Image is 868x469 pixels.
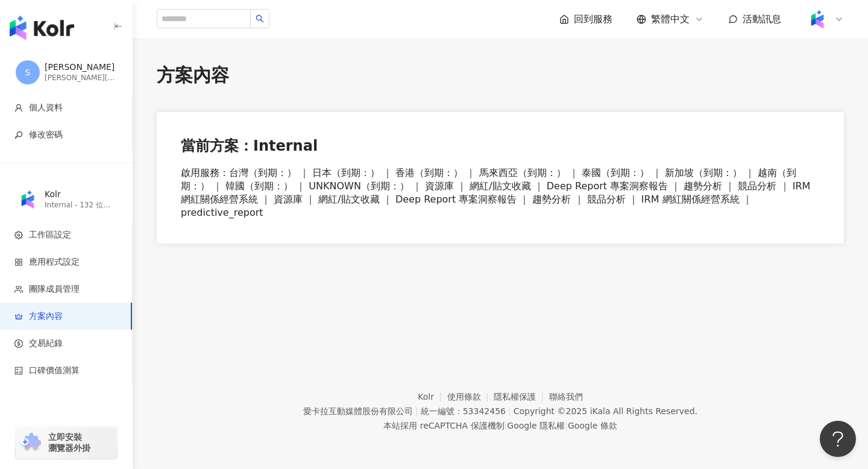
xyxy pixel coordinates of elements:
a: Google 隱私權 [507,421,565,430]
div: 當前方案：Internal [181,136,820,157]
span: | [565,421,568,430]
span: 方案內容 [29,310,63,323]
a: 隱私權保護 [494,392,549,401]
span: 回到服務 [574,13,612,26]
span: | [505,421,508,430]
a: Google 條款 [568,421,617,430]
iframe: Help Scout Beacon - Open [820,421,856,457]
span: search [256,14,264,23]
span: dollar [14,339,23,348]
span: 本站採用 reCAPTCHA 保護機制 [383,418,617,433]
span: 團隊成員管理 [29,283,80,295]
span: 立即安裝 瀏覽器外掛 [48,432,90,453]
div: [PERSON_NAME][EMAIL_ADDRESS] [45,73,117,83]
div: 統一編號：53342456 [421,406,506,416]
div: Internal - 132 位成員 [45,200,117,210]
a: 回到服務 [559,13,612,26]
span: 工作區設定 [29,229,71,241]
span: S [25,66,31,79]
img: Kolr%20app%20icon%20%281%29.png [16,188,39,211]
span: calculator [14,367,23,375]
img: Kolr%20app%20icon%20%281%29.png [806,8,829,31]
a: 聯絡我們 [549,392,583,401]
div: 方案內容 [157,63,844,88]
span: 個人資料 [29,102,63,114]
a: iKala [590,406,611,416]
a: 使用條款 [447,392,494,401]
span: 修改密碼 [29,129,63,141]
span: user [14,104,23,112]
span: 口碑價值測算 [29,365,80,377]
div: Copyright © 2025 All Rights Reserved. [514,406,697,416]
span: 活動訊息 [743,13,781,25]
span: 交易紀錄 [29,338,63,350]
span: key [14,131,23,139]
div: [PERSON_NAME] [45,61,117,74]
div: 啟用服務 ： 台灣（到期：） ｜ 日本（到期：） ｜ 香港（到期：） ｜ 馬來西亞（到期：） ｜ 泰國（到期：） ｜ 新加坡（到期：） ｜ 越南（到期：） ｜ 韓國（到期：） ｜ UNKNOWN... [181,166,820,219]
a: Kolr [418,392,447,401]
span: | [508,406,511,416]
div: 愛卡拉互動媒體股份有限公司 [303,406,413,416]
span: 應用程式設定 [29,256,80,268]
span: appstore [14,258,23,266]
div: Kolr [45,189,117,201]
a: chrome extension立即安裝 瀏覽器外掛 [16,426,117,459]
img: logo [10,16,74,40]
span: 繁體中文 [651,13,690,26]
span: | [415,406,418,416]
img: chrome extension [19,433,43,452]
